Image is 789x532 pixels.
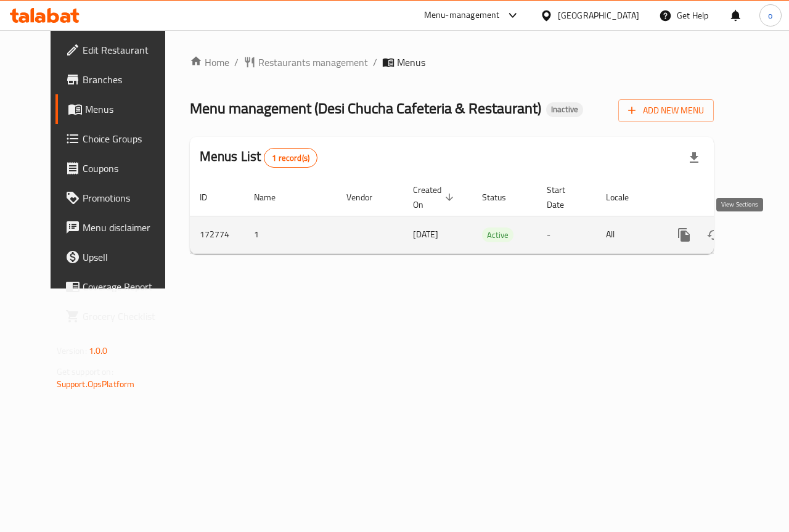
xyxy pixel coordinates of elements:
div: [GEOGRAPHIC_DATA] [558,9,639,22]
span: Upsell [83,250,173,264]
div: Active [482,227,513,242]
h2: Menus List [200,147,317,168]
span: Name [254,190,292,205]
span: Vendor [346,190,388,205]
div: Export file [679,143,709,173]
span: Status [482,190,522,205]
span: Coverage Report [83,279,173,294]
a: Menus [55,94,182,124]
span: Promotions [83,190,173,205]
span: Version: [57,343,87,359]
span: Branches [83,72,173,87]
span: Menus [397,55,425,70]
span: Menu disclaimer [83,220,173,235]
span: Coupons [83,161,173,176]
span: Active [482,228,513,242]
span: Restaurants management [258,55,368,70]
span: 1.0.0 [89,343,108,359]
div: Total records count [264,148,317,168]
li: / [373,55,377,70]
span: Menu management ( Desi Chucha Cafeteria & Restaurant ) [190,94,541,122]
span: Created On [413,182,457,212]
td: 172774 [190,216,244,253]
a: Grocery Checklist [55,301,182,331]
td: - [537,216,596,253]
span: Edit Restaurant [83,43,173,57]
a: Branches [55,65,182,94]
a: Support.OpsPlatform [57,376,135,392]
a: Coupons [55,153,182,183]
button: Change Status [699,220,729,250]
span: Add New Menu [628,103,704,118]
span: Get support on: [57,364,113,380]
td: All [596,216,660,253]
a: Choice Groups [55,124,182,153]
a: Home [190,55,229,70]
a: Promotions [55,183,182,213]
div: Menu-management [424,8,500,23]
span: [DATE] [413,226,438,242]
a: Edit Restaurant [55,35,182,65]
span: Choice Groups [83,131,173,146]
a: Menu disclaimer [55,213,182,242]
nav: breadcrumb [190,55,714,70]
li: / [234,55,239,70]
a: Coverage Report [55,272,182,301]
span: Locale [606,190,645,205]
span: ID [200,190,223,205]
span: 1 record(s) [264,152,317,164]
td: 1 [244,216,337,253]
a: Upsell [55,242,182,272]
a: Restaurants management [243,55,368,70]
button: Add New Menu [618,99,714,122]
button: more [669,220,699,250]
span: Inactive [546,104,583,115]
span: Grocery Checklist [83,309,173,324]
span: Start Date [547,182,581,212]
span: o [768,9,772,22]
span: Menus [85,102,173,117]
div: Inactive [546,102,583,117]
